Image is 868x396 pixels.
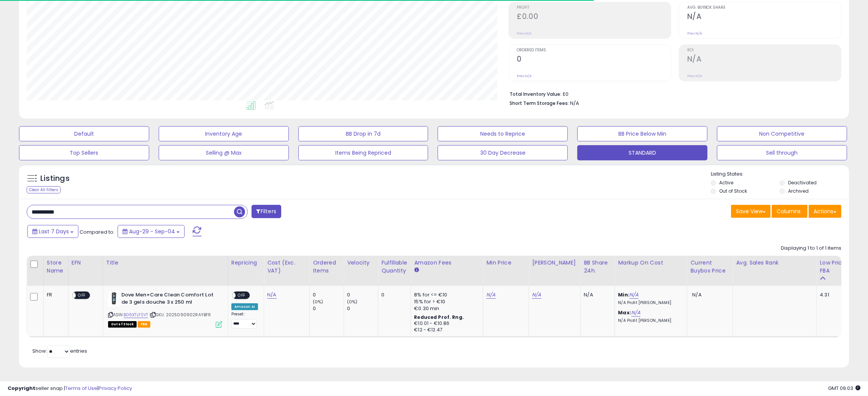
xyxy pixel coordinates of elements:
button: BB Drop in 7d [298,126,428,141]
div: Min Price [486,259,526,267]
div: Ordered Items [313,259,341,275]
h2: 0 [517,55,671,65]
div: EFN [72,259,100,267]
small: Amazon Fees. [414,267,419,274]
button: Columns [772,205,807,218]
a: N/A [629,291,639,299]
li: £0 [510,89,836,98]
div: Velocity [347,259,375,267]
span: ROI [687,48,841,52]
b: Max: [618,309,631,316]
span: FBA [138,321,151,328]
div: Current Buybox Price [690,259,729,275]
a: N/A [267,291,276,299]
small: Prev: N/A [517,74,532,78]
p: Listing States: [711,171,849,178]
div: €12 - €12.47 [414,327,477,333]
b: Dove Men+Care Clean Comfort Lot de 3 gels douche 3 x 250 ml [121,291,214,307]
div: 0 [313,305,344,312]
small: Prev: N/A [687,31,702,36]
div: €10.01 - €10.86 [414,320,477,327]
span: OFF [76,292,88,299]
b: Reduced Prof. Rng. [414,314,464,320]
div: [PERSON_NAME] [532,259,577,267]
span: Show: entries [32,347,87,355]
div: Store Name [47,259,65,275]
div: BB Share 24h. [584,259,612,275]
div: €0.30 min [414,305,477,312]
div: Repricing [231,259,261,267]
label: Active [719,179,733,186]
h2: £0.00 [517,12,671,22]
span: Compared to: [80,228,115,236]
span: OFF [236,292,248,299]
span: N/A [570,100,579,107]
strong: Copyright [8,385,35,392]
button: Save View [731,205,771,218]
a: Privacy Policy [99,385,132,392]
div: 0 [347,305,378,312]
span: | SKU: 2025090902RAYBFR [150,312,211,318]
div: 4.31 [820,291,845,298]
small: Prev: N/A [517,31,532,36]
div: Displaying 1 to 1 of 1 items [781,245,841,252]
div: Fulfillable Quantity [381,259,408,275]
button: STANDARD [577,145,707,160]
span: Avg. Buybox Share [687,6,841,10]
label: Archived [788,188,809,194]
button: Inventory Age [159,126,289,141]
div: seller snap | | [8,385,132,392]
div: Low Price FBA [820,259,847,275]
div: 0 [347,291,378,298]
button: Sell through [717,145,847,160]
small: (0%) [313,299,323,305]
b: Min: [618,291,629,298]
div: 15% for > €10 [414,298,477,305]
a: N/A [486,291,495,299]
button: Actions [809,205,841,218]
small: (0%) [347,299,358,305]
label: Out of Stock [719,188,747,194]
a: Terms of Use [65,385,97,392]
p: N/A Profit [PERSON_NAME] [618,300,681,306]
img: 31dxSkE7QQL._SL40_.jpg [108,291,119,307]
button: Items Being Repriced [298,145,428,160]
small: Prev: N/A [687,74,702,78]
a: N/A [532,291,541,299]
div: Avg. Sales Rank [736,259,813,267]
div: Cost (Exc. VAT) [267,259,306,275]
span: All listings that are currently out of stock and unavailable for purchase on Amazon [108,321,137,328]
button: Last 7 Days [27,225,78,238]
div: Amazon Fees [414,259,480,267]
div: 8% for <= €10 [414,291,477,298]
button: Default [19,126,149,141]
button: Filters [252,205,281,218]
button: Non Competitive [717,126,847,141]
h5: Listings [40,173,70,184]
b: Short Term Storage Fees: [510,100,569,106]
span: Aug-29 - Sep-04 [129,228,175,235]
label: Deactivated [788,179,817,186]
button: Aug-29 - Sep-04 [118,225,185,238]
button: Top Sellers [19,145,149,160]
b: Total Inventory Value: [510,91,561,97]
div: Markup on Cost [618,259,684,267]
span: Last 7 Days [39,228,69,235]
div: ASIN: [108,291,222,327]
div: Preset: [231,312,258,328]
button: Selling @ Max [159,145,289,160]
a: B06XTLFSVT [124,312,148,318]
button: BB Price Below Min [577,126,707,141]
div: Title [106,259,225,267]
span: 2025-09-12 09:03 GMT [828,385,860,392]
span: Profit [517,6,671,10]
div: Clear All Filters [27,186,61,193]
p: N/A Profit [PERSON_NAME] [618,318,681,323]
a: N/A [631,309,640,317]
button: Needs to Reprice [438,126,568,141]
div: FR [47,291,62,298]
span: Ordered Items [517,48,671,52]
th: The percentage added to the cost of goods (COGS) that forms the calculator for Min & Max prices. [615,256,687,286]
span: Columns [777,208,801,215]
div: 0 [313,291,344,298]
